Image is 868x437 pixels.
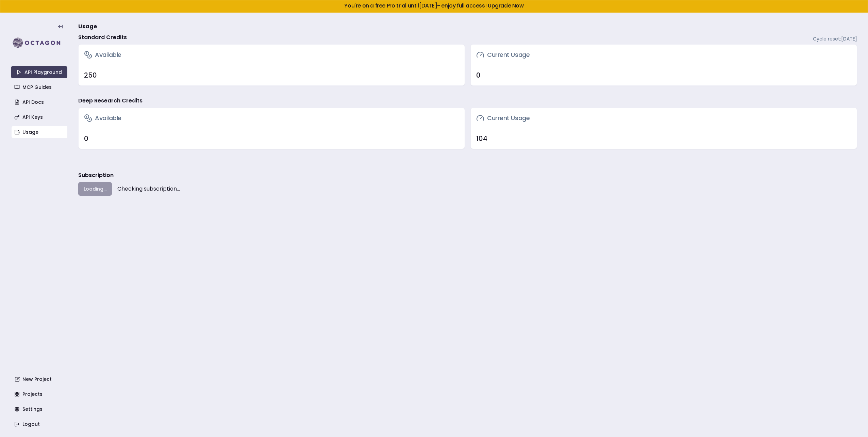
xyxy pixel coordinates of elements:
a: Projects [12,388,68,400]
h3: Available [84,50,121,60]
h3: Available [84,113,121,123]
h4: Standard Credits [78,33,127,42]
a: Usage [12,126,68,138]
a: Upgrade Now [488,2,524,10]
img: logo-rect-yK7x_WSZ.svg [11,36,67,50]
span: Cycle reset: [DATE] [813,35,857,42]
h3: Current Usage [476,113,530,123]
a: MCP Guides [12,81,68,93]
a: API Keys [12,111,68,123]
span: Checking subscription... [117,185,180,193]
a: Logout [12,418,68,430]
div: 104 [476,134,851,143]
h3: Current Usage [476,50,530,60]
h3: Subscription [78,171,114,179]
a: API Docs [12,96,68,108]
h4: Deep Research Credits [78,97,143,105]
h5: You're on a free Pro trial until [DATE] - enjoy full access! [6,3,862,9]
span: Usage [78,22,97,31]
div: 0 [84,134,459,143]
div: 0 [476,70,851,80]
div: 250 [84,70,459,80]
a: New Project [12,373,68,385]
a: Settings [12,403,68,415]
a: API Playground [11,66,67,78]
